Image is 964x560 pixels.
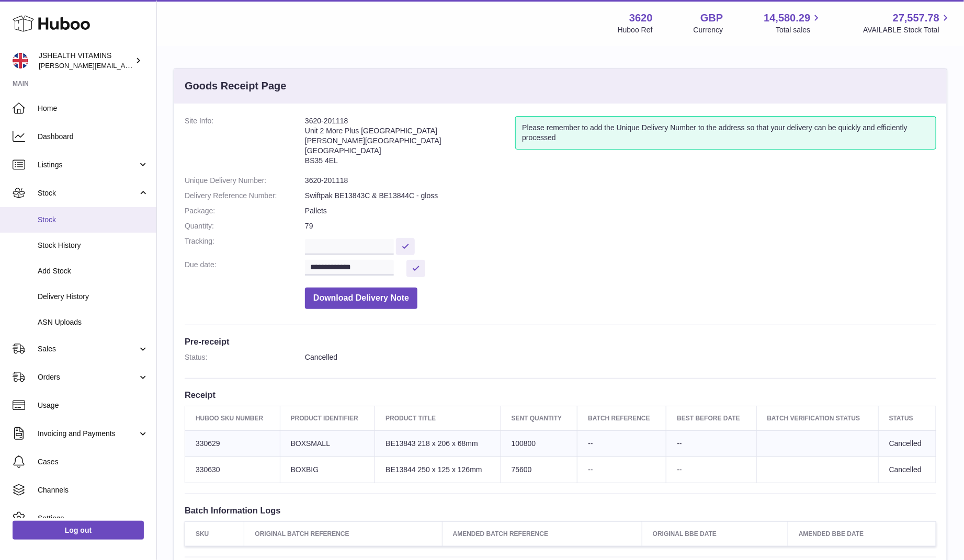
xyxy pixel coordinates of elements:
td: 75600 [501,456,577,483]
th: Status [878,406,936,430]
span: Invoicing and Payments [38,429,138,439]
dt: Quantity: [185,221,305,231]
span: Total sales [776,25,822,35]
span: Cases [38,457,149,467]
span: ASN Uploads [38,317,149,327]
span: Settings [38,513,149,523]
h3: Goods Receipt Page [185,79,287,93]
span: Sales [38,344,138,354]
span: Stock [38,188,138,198]
td: -- [666,456,756,483]
dt: Package: [185,206,305,216]
td: 330630 [185,456,280,483]
dd: 3620-201118 [305,176,936,186]
th: Original Batch Reference [244,521,442,546]
th: Amended Batch Reference [442,521,642,546]
span: Channels [38,485,149,495]
th: Sent Quantity [501,406,577,430]
span: Dashboard [38,132,149,142]
span: AVAILABLE Stock Total [863,25,951,35]
td: 330629 [185,430,280,456]
dt: Status: [185,352,305,362]
img: francesca@jshealthvitamins.com [13,53,28,68]
dd: 79 [305,221,936,231]
td: -- [666,430,756,456]
td: 100800 [501,430,577,456]
div: Currency [694,25,723,35]
dt: Delivery Reference Number: [185,191,305,201]
td: BE13843 218 x 206 x 68mm [375,430,501,456]
dt: Tracking: [185,236,305,255]
address: 3620-201118 Unit 2 More Plus [GEOGRAPHIC_DATA] [PERSON_NAME][GEOGRAPHIC_DATA] [GEOGRAPHIC_DATA] B... [305,116,515,170]
h3: Receipt [185,389,936,401]
span: 14,580.29 [764,11,810,25]
h3: Pre-receipt [185,336,936,347]
div: Huboo Ref [618,25,653,35]
button: Download Delivery Note [305,288,417,309]
td: Cancelled [878,456,936,483]
dt: Due date: [185,260,305,277]
td: BOXSMALL [280,430,375,456]
td: BE13844 250 x 125 x 126mm [375,456,501,483]
th: SKU [185,521,244,546]
th: Amended BBE Date [788,521,936,546]
dt: Unique Delivery Number: [185,176,305,186]
th: Batch Reference [577,406,666,430]
div: JSHEALTH VITAMINS [39,51,133,71]
strong: 3620 [629,11,653,25]
th: Huboo SKU Number [185,406,280,430]
a: 27,557.78 AVAILABLE Stock Total [863,11,951,35]
dt: Site Info: [185,116,305,170]
strong: GBP [700,11,723,25]
td: BOXBIG [280,456,375,483]
span: 27,557.78 [893,11,939,25]
th: Best Before Date [666,406,756,430]
th: Original BBE Date [642,521,788,546]
th: Product Identifier [280,406,375,430]
span: Delivery History [38,292,149,302]
dd: Cancelled [305,352,936,362]
td: -- [577,456,666,483]
h3: Batch Information Logs [185,505,936,516]
div: Please remember to add the Unique Delivery Number to the address so that your delivery can be qui... [515,116,936,150]
th: Product title [375,406,501,430]
th: Batch Verification Status [756,406,878,430]
td: Cancelled [878,430,936,456]
span: Home [38,104,149,113]
dd: Pallets [305,206,936,216]
dd: Swiftpak BE13843C & BE13844C - gloss [305,191,936,201]
span: Listings [38,160,138,170]
a: Log out [13,521,144,540]
span: Orders [38,372,138,382]
td: -- [577,430,666,456]
span: Stock [38,215,149,225]
a: 14,580.29 Total sales [764,11,822,35]
span: Add Stock [38,266,149,276]
span: Usage [38,401,149,410]
span: [PERSON_NAME][EMAIL_ADDRESS][DOMAIN_NAME] [39,61,210,70]
span: Stock History [38,241,149,250]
